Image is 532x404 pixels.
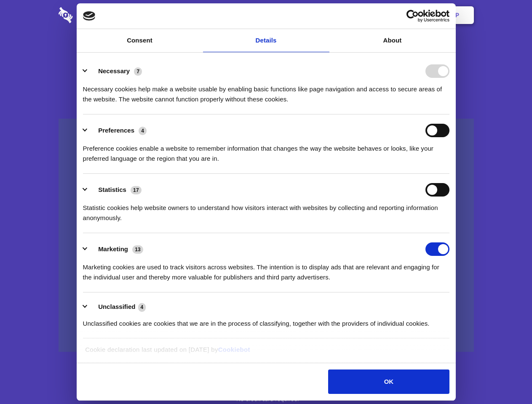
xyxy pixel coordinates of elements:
button: Necessary (7) [83,64,147,78]
img: logo [83,11,96,21]
a: Details [203,29,329,52]
h4: Auto-redaction of sensitive data, encrypted data sharing and self-destructing private chats. Shar... [59,77,474,104]
a: Cookiebot [218,346,250,353]
span: 13 [132,245,143,254]
button: Unclassified (4) [83,302,151,312]
label: Preferences [98,127,134,134]
button: Preferences (4) [83,124,152,137]
img: logo-wordmark-white-trans-d4663122ce5f474addd5e946df7df03e33cb6a1c49d2221995e7729f52c070b2.svg [59,7,131,23]
label: Marketing [98,245,128,252]
a: Wistia video thumbnail [59,119,474,352]
div: Statistic cookies help website owners to understand how visitors interact with websites by collec... [83,197,449,223]
button: Marketing (13) [83,242,149,256]
button: OK [328,369,449,394]
div: Cookie declaration last updated on [DATE] by [79,345,453,361]
a: Usercentrics Cookiebot - opens in a new window [376,10,449,22]
a: Pricing [247,2,284,28]
div: Necessary cookies help make a website usable by enabling basic functions like page navigation and... [83,78,449,104]
a: About [329,29,456,52]
span: 17 [131,186,142,194]
div: Preference cookies enable a website to remember information that changes the way the website beha... [83,137,449,164]
label: Necessary [98,67,130,74]
iframe: Drift Widget Chat Controller [490,362,522,394]
div: Unclassified cookies are cookies that we are in the process of classifying, together with the pro... [83,312,449,329]
a: Login [382,2,419,28]
span: 4 [138,303,146,311]
a: Contact [342,2,380,28]
button: Statistics (17) [83,183,147,197]
span: 4 [139,127,147,135]
a: Consent [77,29,203,52]
label: Statistics [98,186,126,193]
span: 7 [134,67,142,76]
h1: Eliminate Slack Data Loss. [59,38,474,68]
div: Marketing cookies are used to track visitors across websites. The intention is to display ads tha... [83,256,449,282]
